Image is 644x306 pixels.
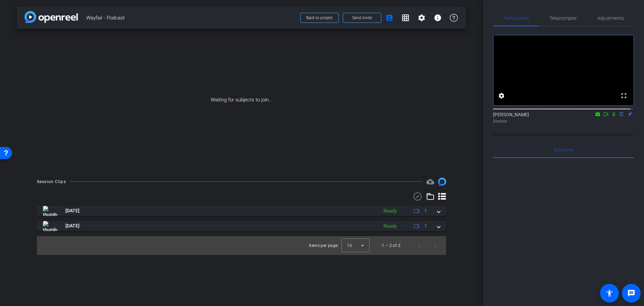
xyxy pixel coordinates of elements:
mat-icon: info [434,14,442,22]
mat-icon: settings [497,92,505,100]
mat-icon: settings [418,14,426,22]
img: Session clips [438,178,446,186]
div: Session Clips [37,178,66,185]
mat-icon: flip [618,111,626,117]
mat-icon: fullscreen [620,92,628,100]
div: Items per page: [309,242,339,249]
mat-icon: accessibility [605,289,613,297]
span: Send invite [352,15,372,20]
button: Next page [427,237,443,254]
div: Waiting for subjects to join... [17,29,466,171]
img: app-logo [24,11,78,23]
button: Send invite [343,13,381,23]
mat-icon: grid_on [401,14,410,22]
span: 1 [424,207,427,214]
span: Everyone [554,147,573,152]
img: thumb-nail [43,206,58,216]
img: thumb-nail [43,221,58,231]
div: [PERSON_NAME] [493,111,634,124]
mat-icon: cloud_upload [426,178,434,186]
span: Adjustments [597,16,624,20]
mat-expansion-panel-header: thumb-nail[DATE]Ready1 [37,221,446,231]
mat-icon: account_box [385,14,393,22]
span: [DATE] [65,222,79,229]
div: Ready [380,207,400,215]
span: 1 [424,222,427,229]
span: Back to project [306,15,333,20]
div: 1 – 2 of 2 [382,242,400,249]
div: Ready [380,222,400,230]
button: Previous page [411,237,427,254]
button: Back to project [300,13,339,23]
mat-icon: message [627,289,635,297]
span: Destinations for your clips [426,178,434,186]
mat-expansion-panel-header: thumb-nail[DATE]Ready1 [37,206,446,216]
div: Director [493,118,634,124]
span: Wayfair - Podcast [86,11,296,25]
span: [DATE] [65,207,79,214]
span: Teleprompter [549,16,577,20]
span: Participants [503,16,529,20]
